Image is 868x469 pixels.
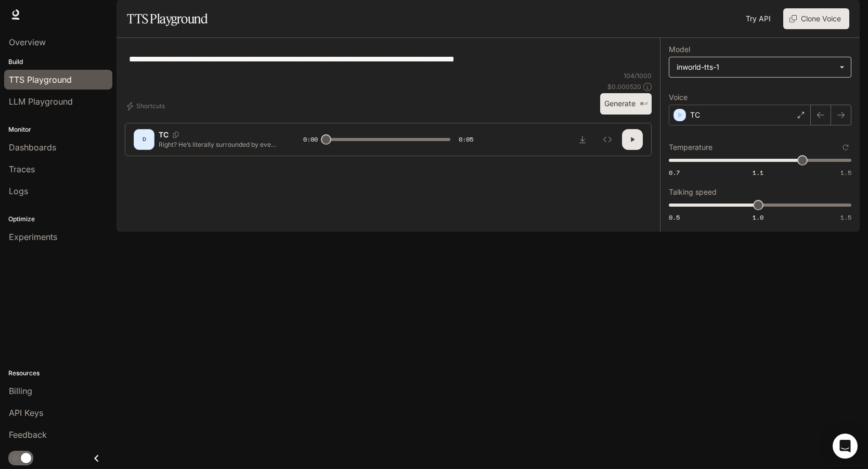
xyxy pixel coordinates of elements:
[159,130,169,140] p: TC
[600,93,652,115] button: Generate⌘⏎
[669,57,851,77] div: inworld-tts-1
[669,46,690,53] p: Model
[136,131,152,148] div: D
[690,110,700,120] p: TC
[640,101,647,107] p: ⌘⏎
[840,168,851,177] span: 1.5
[669,188,717,196] p: Talking speed
[159,140,278,149] p: Right? He’s literally surrounded by every designer perfume imaginable—and he stops me to ask abou...
[169,132,183,138] button: Copy Voice ID
[303,134,318,145] span: 0:00
[753,213,763,222] span: 1.0
[753,168,763,177] span: 1.1
[783,8,849,29] button: Clone Voice
[840,142,851,153] button: Reset to default
[125,98,169,115] button: Shortcuts
[742,8,775,29] a: Try API
[833,434,858,459] div: Open Intercom Messenger
[669,213,680,222] span: 0.5
[597,129,618,150] button: Inspect
[572,129,593,150] button: Download audio
[669,144,712,151] p: Temperature
[459,134,473,145] span: 0:05
[677,62,834,72] div: inworld-tts-1
[669,168,680,177] span: 0.7
[624,71,652,80] p: 104 / 1000
[669,94,688,101] p: Voice
[607,82,641,91] p: $ 0.000520
[127,8,208,29] h1: TTS Playground
[840,213,851,222] span: 1.5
